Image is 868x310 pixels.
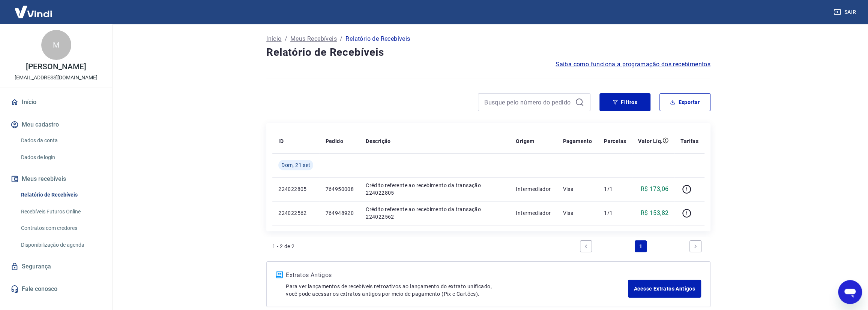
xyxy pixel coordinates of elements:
a: Início [9,94,103,110]
p: / [340,34,342,43]
p: Crédito referente ao recebimento da transação 224022805 [366,182,504,197]
a: Contratos com credores [18,221,103,236]
p: Intermediador [516,185,551,193]
a: Fale conosco [9,281,103,297]
h4: Relatório de Recebíveis [266,45,710,60]
iframe: Botão para abrir a janela de mensagens, conversa em andamento [838,280,862,304]
a: Dados da conta [18,133,103,148]
ul: Pagination [577,237,704,255]
a: Page 1 is your current page [635,240,647,252]
input: Busque pelo número do pedido [484,97,572,108]
button: Meus recebíveis [9,171,103,187]
p: R$ 173,06 [641,185,669,194]
a: Início [266,34,281,43]
a: Recebíveis Futuros Online [18,204,103,219]
p: 224022805 [278,185,313,193]
p: Pedido [325,137,343,145]
p: Relatório de Recebíveis [345,34,410,43]
p: 1/1 [604,209,626,217]
p: R$ 153,82 [641,209,669,218]
img: Vindi [9,0,58,23]
button: Sair [832,5,859,19]
p: Pagamento [563,137,592,145]
p: 224022562 [278,209,313,217]
div: M [41,30,71,60]
p: [EMAIL_ADDRESS][DOMAIN_NAME] [15,74,98,82]
a: Relatório de Recebíveis [18,187,103,203]
p: Valor Líq. [638,137,662,145]
p: ID [278,137,284,145]
a: Saiba como funciona a programação dos recebimentos [556,60,710,69]
button: Exportar [659,93,710,111]
p: Origem [516,137,534,145]
p: 1 - 2 de 2 [272,243,294,250]
img: ícone [276,271,283,278]
span: Dom, 21 set [281,161,310,169]
a: Dados de login [18,150,103,165]
p: 1/1 [604,185,626,193]
p: Crédito referente ao recebimento da transação 224022562 [366,206,504,221]
a: Next page [689,240,701,252]
p: / [284,34,287,43]
p: [PERSON_NAME] [26,63,86,71]
p: Descrição [366,137,391,145]
p: Para ver lançamentos de recebíveis retroativos ao lançamento do extrato unificado, você pode aces... [286,283,628,298]
p: Parcelas [604,137,626,145]
p: Visa [563,209,592,217]
p: Tarifas [680,137,698,145]
p: Extratos Antigos [286,271,628,280]
a: Acesse Extratos Antigos [628,280,701,298]
p: 764948920 [325,209,354,217]
a: Segurança [9,258,103,275]
a: Disponibilização de agenda [18,237,103,253]
a: Previous page [580,240,592,252]
p: Visa [563,185,592,193]
p: 764950008 [325,185,354,193]
p: Intermediador [516,209,551,217]
button: Meu cadastro [9,116,103,133]
button: Filtros [599,93,650,111]
a: Meus Recebíveis [290,34,337,43]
